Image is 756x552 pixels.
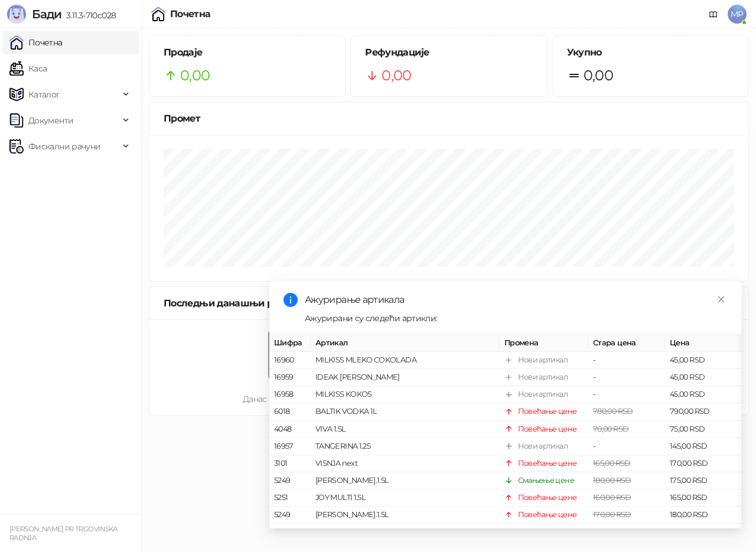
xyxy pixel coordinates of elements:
[311,386,500,403] td: MILKISS KOKOS
[311,455,500,472] td: VISNJA next
[593,459,631,468] span: 165,00 RSD
[665,420,742,437] td: 75,00 RSD
[28,135,100,158] span: Фискални рачуни
[518,526,577,538] div: Повећање цене
[518,371,568,383] div: Нови артикал
[170,9,211,19] div: Почетна
[588,386,665,403] td: -
[588,438,665,455] td: -
[518,354,568,366] div: Нови артикал
[665,386,742,403] td: 45,00 RSD
[588,335,665,352] th: Стара цена
[269,420,311,437] td: 4048
[593,476,631,485] span: 180,00 RSD
[665,472,742,489] td: 175,00 RSD
[28,109,73,132] span: Документи
[269,507,311,524] td: 5249
[518,458,577,469] div: Повећање цене
[665,507,742,524] td: 180,00 RSD
[588,352,665,369] td: -
[269,403,311,420] td: 6018
[168,393,427,406] div: Данас нема издатих рачуна
[269,335,311,352] th: Шифра
[9,525,118,542] small: [PERSON_NAME] PR TRGOVINSKA RADNJA
[9,57,47,80] a: Каса
[269,438,311,455] td: 16957
[311,369,500,386] td: IDEAK [PERSON_NAME]
[269,352,311,369] td: 16960
[311,420,500,437] td: VIVA 1.5L
[283,293,298,307] span: info-circle
[9,31,63,54] a: Почетна
[305,293,728,307] div: Ажурирање артикала
[593,424,628,433] span: 70,00 RSD
[665,455,742,472] td: 170,00 RSD
[7,5,26,24] img: Logo
[518,475,574,486] div: Смањење цене
[593,527,631,536] span: 165,00 RSD
[593,493,631,502] span: 160,00 RSD
[164,296,325,311] div: Последњи данашњи рачуни
[665,438,742,455] td: 145,00 RSD
[593,510,631,519] span: 170,00 RSD
[382,64,411,87] span: 0,00
[593,407,633,416] span: 780,00 RSD
[567,45,734,60] h5: Укупно
[665,403,742,420] td: 790,00 RSD
[665,369,742,386] td: 45,00 RSD
[665,335,742,352] th: Цена
[269,369,311,386] td: 16959
[665,524,742,541] td: 170,00 RSD
[269,472,311,489] td: 5249
[588,369,665,386] td: -
[665,489,742,507] td: 165,00 RSD
[305,312,728,325] div: Ажурирани су следећи артикли:
[728,5,747,24] span: MP
[518,492,577,504] div: Повећање цене
[584,64,613,87] span: 0,00
[61,10,116,21] span: 3.11.3-710c028
[28,83,60,106] span: Каталог
[164,45,331,60] h5: Продаје
[32,7,61,21] span: Бади
[500,335,588,352] th: Промена
[518,423,577,435] div: Повећање цене
[518,406,577,417] div: Повећање цене
[269,386,311,403] td: 16958
[665,352,742,369] td: 45,00 RSD
[164,111,734,126] div: Промет
[311,472,500,489] td: [PERSON_NAME].1.5L
[518,388,568,400] div: Нови артикал
[311,438,500,455] td: TANGERINA 1.25
[365,45,532,60] h5: Рефундације
[269,524,311,541] td: 13992
[311,335,500,352] th: Артикал
[715,293,728,306] a: Close
[518,509,577,521] div: Повећање цене
[269,455,311,472] td: 3101
[311,352,500,369] td: MILKISS MLEKO COKOLADA
[180,64,210,87] span: 0,00
[704,5,723,24] a: Документација
[311,403,500,420] td: BALTIK VODKA 1L
[311,507,500,524] td: [PERSON_NAME].1.5L
[311,489,500,507] td: JOY MULTI 1.5L
[311,524,500,541] td: vocna dolina breskva
[717,295,725,303] span: close
[518,440,568,452] div: Нови артикал
[269,489,311,507] td: 5251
